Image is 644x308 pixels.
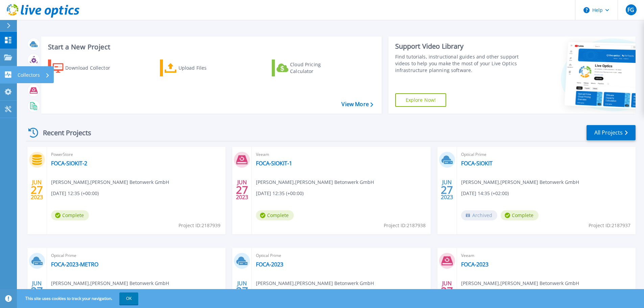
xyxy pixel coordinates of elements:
[461,151,631,158] span: Optical Prime
[461,210,497,220] span: Archived
[19,292,138,305] span: This site uses cookies to track your navigation.
[236,177,248,202] div: JUN 2023
[236,187,248,193] span: 27
[587,125,636,140] a: All Projects
[31,187,43,193] span: 27
[441,288,453,294] span: 27
[256,210,294,220] span: Complete
[440,177,453,202] div: JUN 2023
[256,160,292,167] a: FOCA-SIOKIT-1
[461,261,488,268] a: FOCA-2023
[48,43,373,51] h3: Start a New Project
[440,279,453,303] div: JUN 2023
[341,101,373,108] a: View More
[30,279,43,303] div: JUN 2023
[256,190,304,197] span: [DATE] 12:35 (+00:00)
[51,160,87,167] a: FOCA-SIOKIT-2
[256,252,426,259] span: Optical Prime
[178,61,233,75] div: Upload Files
[395,53,521,74] div: Find tutorials, instructional guides and other support videos to help you make the most of your L...
[395,42,521,51] div: Support Video Library
[26,124,100,141] div: Recent Projects
[256,179,374,186] span: [PERSON_NAME] , [PERSON_NAME] Betonwerk GmbH
[30,177,43,202] div: JUN 2023
[441,187,453,193] span: 27
[51,190,99,197] span: [DATE] 12:35 (+00:00)
[178,222,220,229] span: Project ID: 2187939
[31,288,43,294] span: 27
[236,288,248,294] span: 27
[501,210,539,220] span: Complete
[395,93,447,107] a: Explore Now!
[48,60,123,76] a: Download Collector
[290,61,344,75] div: Cloud Pricing Calculator
[18,66,40,84] p: Collectors
[65,61,119,75] div: Download Collector
[51,280,169,287] span: [PERSON_NAME] , [PERSON_NAME] Betonwerk GmbH
[461,190,509,197] span: [DATE] 14:35 (+02:00)
[461,280,579,287] span: [PERSON_NAME] , [PERSON_NAME] Betonwerk GmbH
[461,160,493,167] a: FOCA-SIOKIT
[589,222,630,229] span: Project ID: 2187937
[51,252,221,259] span: Optical Prime
[461,179,579,186] span: [PERSON_NAME] , [PERSON_NAME] Betonwerk GmbH
[51,179,169,186] span: [PERSON_NAME] , [PERSON_NAME] Betonwerk GmbH
[51,261,98,268] a: FOCA-2023-METRO
[272,60,347,76] a: Cloud Pricing Calculator
[256,280,374,287] span: [PERSON_NAME] , [PERSON_NAME] Betonwerk GmbH
[51,210,89,220] span: Complete
[236,279,248,303] div: JUN 2023
[384,222,426,229] span: Project ID: 2187938
[51,151,221,158] span: PowerStore
[461,252,631,259] span: Veeam
[256,151,426,158] span: Veeam
[160,60,235,76] a: Upload Files
[627,7,634,13] span: FG
[256,261,283,268] a: FOCA-2023
[119,292,138,305] button: OK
